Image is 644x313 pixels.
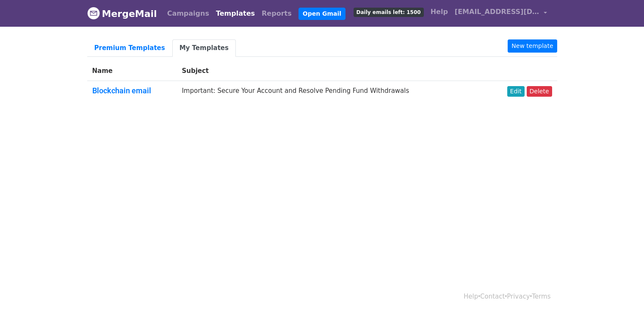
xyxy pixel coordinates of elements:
[177,61,485,81] th: Subject
[480,293,505,300] a: Contact
[451,3,550,23] a: [EMAIL_ADDRESS][DOMAIN_NAME]
[350,3,427,20] a: Daily emails left: 1500
[507,86,525,97] a: Edit
[464,293,478,300] a: Help
[92,86,151,95] a: Blockchain email
[258,5,295,22] a: Reports
[87,61,177,81] th: Name
[87,39,172,57] a: Premium Templates
[213,5,258,22] a: Templates
[299,8,345,20] a: Open Gmail
[354,8,424,17] span: Daily emails left: 1500
[87,7,100,20] img: MergeMail logo
[527,86,552,97] a: Delete
[427,3,451,20] a: Help
[177,81,485,104] td: Important: Secure Your Account and Resolve Pending Fund Withdrawals
[172,39,236,57] a: My Templates
[508,39,557,53] a: New template
[164,5,213,22] a: Campaigns
[455,7,539,17] span: [EMAIL_ADDRESS][DOMAIN_NAME]
[532,293,550,300] a: Terms
[507,293,530,300] a: Privacy
[87,5,157,22] a: MergeMail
